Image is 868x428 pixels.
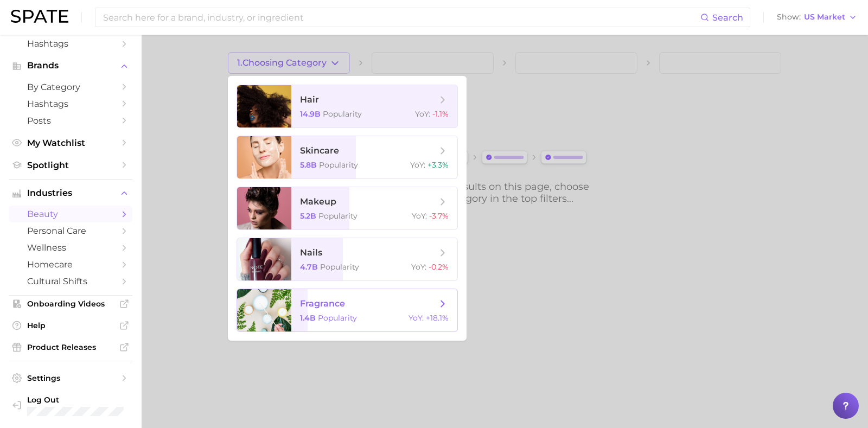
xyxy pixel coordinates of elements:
span: 14.9b [300,109,321,119]
span: wellness [27,242,114,253]
span: Show [777,14,801,20]
button: ShowUS Market [774,10,860,24]
span: Industries [27,188,114,198]
button: Brands [9,58,132,74]
span: 1.4b [300,313,316,323]
span: by Category [27,82,114,92]
span: Hashtags [27,99,114,109]
a: Hashtags [9,95,132,112]
span: Popularity [318,313,357,323]
a: wellness [9,239,132,256]
span: -0.2% [429,262,449,272]
ul: 1.Choosing Category [228,76,467,341]
a: by Category [9,79,132,95]
span: homecare [27,259,114,270]
span: hair [300,94,319,105]
span: YoY : [412,211,427,221]
img: SPATE [11,10,68,23]
span: Hashtags [27,39,114,49]
span: 5.2b [300,211,316,221]
a: Spotlight [9,157,132,174]
span: Product Releases [27,342,114,352]
a: Log out. Currently logged in with e-mail kpowell@soldejaneiro.com. [9,392,132,419]
a: personal care [9,222,132,239]
span: Popularity [320,262,359,272]
a: Help [9,317,132,334]
a: My Watchlist [9,135,132,151]
span: -1.1% [432,109,449,119]
span: cultural shifts [27,276,114,286]
span: Search [712,12,743,23]
span: Spotlight [27,160,114,170]
span: Onboarding Videos [27,299,114,309]
a: homecare [9,256,132,273]
a: beauty [9,206,132,222]
span: personal care [27,226,114,236]
span: makeup [300,196,336,207]
span: YoY : [410,160,425,170]
span: +3.3% [427,160,449,170]
a: Posts [9,112,132,129]
span: skincare [300,145,339,156]
span: Popularity [318,211,358,221]
span: Log Out [27,395,129,405]
a: Onboarding Videos [9,296,132,312]
span: Settings [27,373,114,383]
span: beauty [27,209,114,219]
span: Popularity [319,160,358,170]
span: 5.8b [300,160,317,170]
span: YoY : [411,262,426,272]
span: US Market [804,14,845,20]
span: Popularity [323,109,362,119]
span: YoY : [409,313,424,323]
a: Settings [9,370,132,386]
a: Hashtags [9,35,132,52]
span: YoY : [415,109,430,119]
span: +18.1% [426,313,449,323]
span: nails [300,247,322,258]
a: Product Releases [9,339,132,355]
span: -3.7% [429,211,449,221]
span: Posts [27,116,114,126]
button: Industries [9,185,132,201]
input: Search here for a brand, industry, or ingredient [102,8,700,27]
span: fragrance [300,298,345,309]
span: My Watchlist [27,138,114,148]
span: Brands [27,61,114,71]
span: Help [27,321,114,330]
a: cultural shifts [9,273,132,290]
span: 4.7b [300,262,318,272]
